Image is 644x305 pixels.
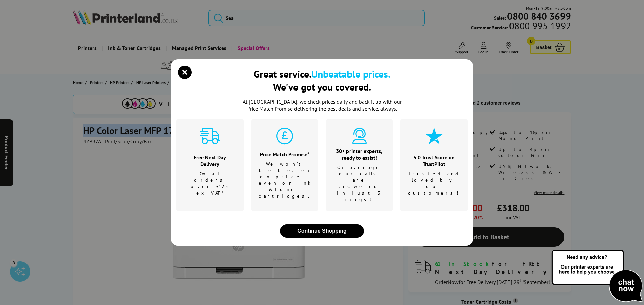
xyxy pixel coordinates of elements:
[259,161,311,199] p: We won't be beaten on price …even on ink & toner cartridges.
[408,154,461,167] div: 5.0 Trust Score on TrustPilot
[408,171,461,196] p: Trusted and loved by our customers!
[550,249,644,304] img: Open Live Chat window
[259,151,311,158] div: Price Match Promise*
[180,67,190,77] button: close modal
[185,171,235,196] p: On all orders over £125 ex VAT*
[238,98,406,112] p: At [GEOGRAPHIC_DATA], we check prices daily and back it up with our Price Match Promise deliverin...
[334,164,385,203] p: On average our calls are answered in just 3 rings!
[334,148,385,161] div: 30+ printer experts, ready to assist!
[254,67,390,93] div: Great service. We've got you covered.
[280,224,364,238] button: close modal
[311,67,390,80] b: Unbeatable prices.
[185,154,235,167] div: Free Next Day Delivery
